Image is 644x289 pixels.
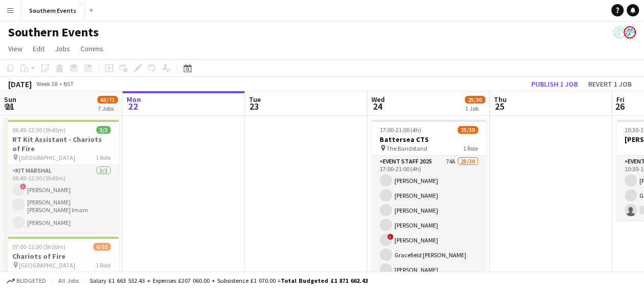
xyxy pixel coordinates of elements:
span: 22 [125,100,141,112]
span: 1 Role [96,154,111,161]
div: 7 Jobs [98,105,117,112]
span: Edit [33,44,45,53]
app-job-card: 06:45-12:30 (5h45m)3/3RT Kit Assistant - Chariots of Fire [GEOGRAPHIC_DATA]1 RoleKit Marshal3/306... [4,120,119,233]
div: Salary £1 663 532.43 + Expenses £207 060.00 + Subsistence £1 070.00 = [90,277,368,284]
span: 23 [247,100,261,112]
span: Comms [80,44,103,53]
h3: Battersea CTS [371,135,486,144]
button: Southern Events [21,1,85,20]
span: 65/71 [97,96,118,104]
span: The Bandstand [386,144,427,152]
app-card-role: Kit Marshal3/306:45-12:30 (5h45m)![PERSON_NAME][PERSON_NAME] [PERSON_NAME] Imam[PERSON_NAME] [4,165,119,233]
span: 17:00-21:00 (4h) [380,126,421,134]
button: Revert 1 job [584,77,636,91]
span: 3/3 [96,126,111,134]
span: 25 [492,100,507,112]
span: Sun [4,95,16,104]
div: BST [64,80,74,88]
span: 07:00-12:30 (5h30m) [12,243,66,251]
app-user-avatar: RunThrough Events [613,26,626,38]
span: 6/10 [93,243,111,251]
div: [DATE] [8,79,32,89]
span: 1 Role [96,261,111,269]
span: Week 38 [34,80,59,88]
span: ! [20,183,26,190]
app-user-avatar: RunThrough Events [624,26,636,38]
button: Publish 1 job [527,77,582,91]
span: [GEOGRAPHIC_DATA] [19,261,75,269]
span: Jobs [55,44,70,53]
span: 1 Role [463,144,478,152]
h3: Chariots of Fire [4,252,119,261]
span: 26 [615,100,625,112]
a: Comms [76,42,108,55]
span: 06:45-12:30 (5h45m) [12,126,66,134]
span: View [8,44,23,53]
span: [GEOGRAPHIC_DATA] [19,154,75,161]
span: 25/30 [458,126,478,134]
span: ! [387,234,393,240]
span: Fri [616,95,625,104]
span: Total Budgeted £1 871 662.43 [281,277,368,284]
span: Wed [371,95,385,104]
span: Thu [494,95,507,104]
span: 24 [370,100,385,112]
span: Budgeted [16,277,46,284]
a: View [4,42,27,55]
button: Budgeted [5,275,48,286]
h1: Southern Events [8,25,99,40]
span: Mon [127,95,141,104]
span: All jobs [56,277,81,284]
h3: RT Kit Assistant - Chariots of Fire [4,135,119,153]
span: Tue [249,95,261,104]
a: Edit [29,42,49,55]
a: Jobs [51,42,74,55]
span: 25/30 [465,96,485,104]
app-job-card: 17:00-21:00 (4h)25/30Battersea CTS The Bandstand1 RoleEvent Staff 202574A25/3017:00-21:00 (4h)[PE... [371,120,486,272]
span: 21 [3,100,16,112]
div: 1 Job [465,105,485,112]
